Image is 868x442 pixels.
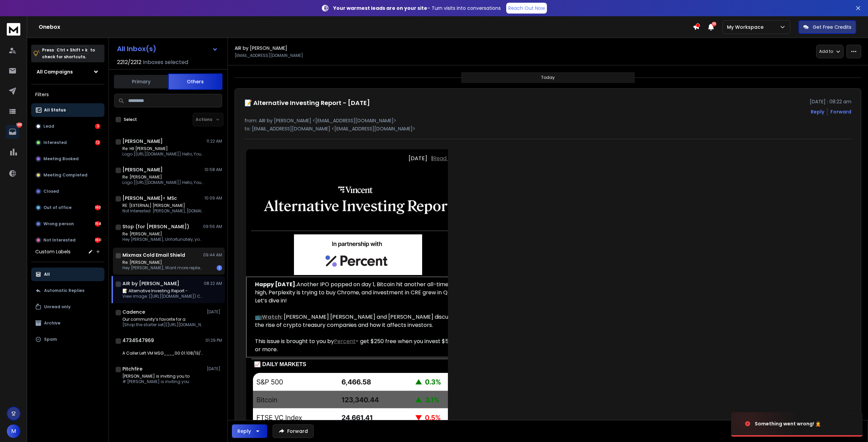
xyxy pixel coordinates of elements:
[334,337,356,345] span: Percent
[7,23,20,36] img: logo
[204,281,222,286] p: 08:22 AM
[712,22,716,26] span: 50
[43,172,87,178] p: Meeting Completed
[205,338,222,343] p: 01:29 PM
[232,424,267,438] button: Reply
[506,3,547,14] a: Reach Out Now
[39,23,693,31] h1: Onebox
[206,139,222,144] p: 11:22 AM
[813,24,851,30] p: Get Free Credits
[122,151,204,157] p: Logo [[URL][DOMAIN_NAME]] Hello, You just contacted me by
[122,288,204,294] p: 📝 Alternative Investing Report -
[235,53,303,58] p: [EMAIL_ADDRESS][DOMAIN_NAME]
[31,103,104,117] button: All Status
[122,379,190,384] p: # [PERSON_NAME] is inviting you
[244,98,370,108] h1: 📝 Alternative Investing Report - [DATE]
[31,333,104,346] button: Spam
[262,313,281,321] a: Watch
[333,5,501,12] p: – Turn visits into conversations
[31,136,104,149] button: Interested12
[255,280,297,288] b: Happy [DATE].
[122,223,189,230] h1: Stop (for [PERSON_NAME])
[42,47,95,60] p: Press to check for shortcuts.
[122,365,142,372] h1: Pitchfire
[811,108,824,115] button: Reply
[433,154,465,162] span: translation missing: en.templates.posts.email.header.read_online
[255,313,455,329] span: : [PERSON_NAME] [PERSON_NAME] and [PERSON_NAME] discuss the rise of crypto treasury companies and...
[35,248,71,255] h3: Custom Labels
[122,174,204,180] p: Re: [PERSON_NAME]
[31,201,104,214] button: Out of office160
[95,140,100,145] div: 12
[433,154,465,162] a: Read Online
[204,195,222,201] p: 10:09 AM
[235,45,287,51] h1: AIR by [PERSON_NAME]
[251,154,465,163] p: [DATE] |
[122,322,204,328] p: [Shop the starter set]([URL][DOMAIN_NAME]) [Shop the
[204,167,222,172] p: 10:58 AM
[237,428,251,435] div: Reply
[44,320,60,326] p: Archive
[122,351,204,356] p: A Caller Left VM MSG____00:01:108/13/2025
[255,337,334,345] span: This issue is brought to you by
[43,221,74,227] p: Wrong person
[255,313,262,321] span: 📺
[31,316,104,330] button: Archive
[508,5,545,12] p: Reach Out Now
[43,124,54,129] p: Lead
[731,405,799,442] img: image
[43,140,67,145] p: Interested
[117,45,156,52] h1: All Inbox(s)
[122,337,154,344] h1: 4734547969
[95,221,100,227] div: 154
[203,252,222,258] p: 09:44 AM
[122,374,190,379] p: [PERSON_NAME] is inviting you to
[43,156,79,162] p: Meeting Booked
[95,205,100,210] div: 160
[95,237,100,243] div: 1611
[31,185,104,198] button: Closed
[44,288,84,293] p: Automatic Replies
[31,284,104,297] button: Automatic Replies
[273,424,314,438] button: Forward
[56,46,88,54] span: Ctrl + Shift + k
[7,424,20,438] button: M
[31,65,104,79] button: All Campaigns
[122,231,204,237] p: Re: [PERSON_NAME]
[122,180,204,185] p: Logo [[URL][DOMAIN_NAME]] Hello, You just contacted me by
[122,317,204,322] p: Our community’s favorite for a
[122,138,163,145] h1: [PERSON_NAME]
[122,166,163,173] h1: [PERSON_NAME]
[541,75,555,80] p: Today
[122,294,204,299] p: View image: ([URL][DOMAIN_NAME]) Caption: View image: ([URL][DOMAIN_NAME]) Follow image
[112,42,223,56] button: All Inbox(s)
[819,49,833,54] p: Add to
[122,260,204,265] p: Re: [PERSON_NAME]
[203,224,222,229] p: 09:56 AM
[44,337,57,342] p: Spam
[44,272,50,277] p: All
[122,309,145,315] h1: Cadence
[37,68,73,75] h1: All Campaigns
[244,117,851,124] p: from: AIR by [PERSON_NAME] <[EMAIL_ADDRESS][DOMAIN_NAME]>
[44,107,66,113] p: All Status
[31,120,104,133] button: Lead3
[31,152,104,166] button: Meeting Booked
[727,24,766,30] p: My Workspace
[217,265,222,271] div: 1
[43,205,72,210] p: Out of office
[17,122,22,128] p: 1940
[114,74,168,89] button: Primary
[31,168,104,182] button: Meeting Completed
[255,337,461,353] span: - get $250 free when you invest $5,000 or more.
[6,125,19,139] a: 1940
[830,108,851,115] div: Forward
[122,146,204,151] p: Re: HII [PERSON_NAME]
[43,189,59,194] p: Closed
[244,125,851,132] p: to: [EMAIL_ADDRESS][DOMAIN_NAME] <[EMAIL_ADDRESS][DOMAIN_NAME]>
[44,304,71,310] p: Unread only
[124,117,137,122] label: Select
